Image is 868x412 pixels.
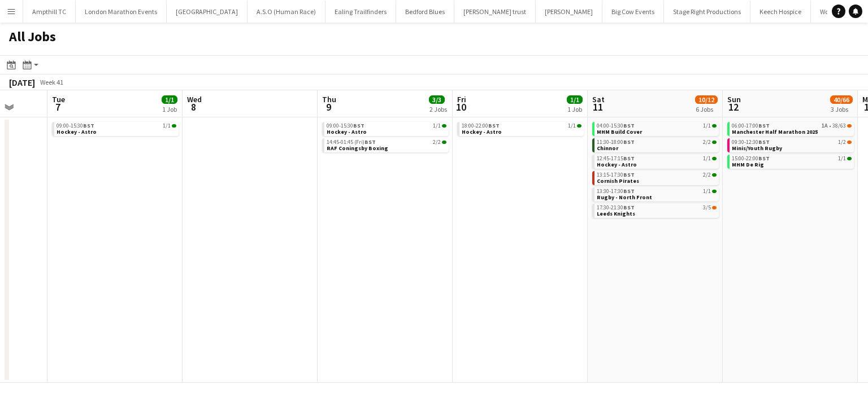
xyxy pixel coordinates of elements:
div: 6 Jobs [696,105,717,113]
button: Keech Hospice [750,1,811,23]
span: BST [623,187,635,195]
span: Cornish Pirates [597,177,639,185]
span: 13:15-17:30 [597,172,635,178]
div: 1 Job [567,105,582,113]
span: Sat [592,94,605,104]
span: 1/1 [703,189,711,194]
div: 13:30-17:30BST1/1Rugby - North Front [592,187,719,204]
a: 13:30-17:30BST1/1Rugby - North Front [597,187,717,200]
span: Leeds Knights [597,210,635,217]
button: [PERSON_NAME] [536,1,602,23]
span: Hockey - Astro [597,161,637,168]
span: 12 [726,100,741,113]
span: Hockey - Astro [327,128,367,135]
span: 11:30-18:00 [597,139,635,145]
span: Chinnor [597,144,618,152]
div: 2 Jobs [429,105,447,113]
span: 1/1 [838,156,846,161]
span: 2/2 [712,141,717,144]
span: 06:00-17:00 [732,123,770,129]
span: 10 [455,100,466,113]
span: 2/2 [712,173,717,177]
a: 12:45-17:15BST1/1Hockey - Astro [597,155,717,168]
span: BST [623,122,635,129]
button: Ealing Trailfinders [325,1,396,23]
span: 09:00-15:30 [57,123,94,129]
span: BST [758,138,770,146]
div: 15:00-22:00BST1/1MHM De Rig [727,155,854,171]
div: 09:00-15:30BST1/1Hockey - Astro [322,122,449,138]
a: 13:15-17:30BST2/2Cornish Pirates [597,171,717,184]
div: 1 Job [162,105,177,113]
span: 04:00-15:30 [597,123,635,129]
a: 17:30-21:30BST3/5Leeds Knights [597,204,717,217]
span: 1/1 [703,123,711,129]
div: 09:00-15:30BST1/1Hockey - Astro [52,122,179,138]
span: 2/2 [433,139,441,145]
span: 1/1 [577,124,581,128]
a: 15:00-22:00BST1/1MHM De Rig [732,155,852,168]
span: 1/1 [703,156,711,161]
span: BST [83,122,94,129]
span: 1/1 [172,124,176,128]
span: 1A [822,123,828,129]
a: 06:00-17:00BST1A•38/63Manchester Half Marathon 2025 [732,122,852,135]
button: Big Cow Events [602,1,664,23]
span: Wed [187,94,202,104]
span: BST [623,155,635,162]
span: 2/2 [442,141,446,144]
button: [GEOGRAPHIC_DATA] [167,1,248,23]
span: 1/1 [163,123,171,129]
span: 1/1 [712,124,717,128]
button: [PERSON_NAME] trust [454,1,536,23]
span: Week 41 [37,78,66,86]
span: 38/63 [847,124,852,128]
span: 1/1 [847,157,852,160]
div: 11:30-18:00BST2/2Chinnor [592,138,719,155]
span: BST [623,204,635,211]
span: 13:30-17:30 [597,189,635,194]
span: 09:30-12:30 [732,139,770,145]
a: 09:00-15:30BST1/1Hockey - Astro [57,122,176,135]
button: Bedford Blues [396,1,454,23]
span: Hockey - Astro [462,128,502,135]
span: 38/63 [832,123,846,129]
span: 7 [50,100,65,113]
span: 15:00-22:00 [732,156,770,161]
span: 3/5 [712,206,717,209]
a: 09:30-12:30BST1/2Minis/Youth Rugby [732,138,852,151]
div: 18:00-22:00BST1/1Hockey - Astro [457,122,584,138]
span: 1/2 [847,141,852,144]
span: 10/12 [695,95,718,104]
span: BST [758,122,770,129]
span: BST [623,171,635,178]
span: 11 [591,100,605,113]
span: 1/1 [568,123,576,129]
span: Manchester Half Marathon 2025 [732,128,818,135]
span: 17:30-21:30 [597,205,635,211]
span: 1/1 [712,190,717,193]
span: Thu [322,94,336,104]
span: 40/66 [830,95,853,104]
span: 1/1 [442,124,446,128]
span: BST [488,122,500,129]
span: BST [623,138,635,146]
a: 09:00-15:30BST1/1Hockey - Astro [327,122,446,135]
div: [DATE] [9,77,35,88]
a: 11:30-18:00BST2/2Chinnor [597,138,717,151]
button: A.S.O (Human Race) [248,1,325,23]
span: Fri [457,94,466,104]
span: 9 [320,100,336,113]
span: 2/2 [703,139,711,145]
span: Minis/Youth Rugby [732,144,782,152]
span: 1/1 [567,95,583,104]
span: MHM Build Cover [597,128,642,135]
div: 17:30-21:30BST3/5Leeds Knights [592,204,719,220]
div: 12:45-17:15BST1/1Hockey - Astro [592,155,719,171]
a: 14:45-01:45 (Fri)BST2/2RAF Coningsby Boxing [327,138,446,151]
span: 1/1 [712,157,717,160]
span: Sun [727,94,741,104]
span: BST [758,155,770,162]
span: BST [364,138,376,146]
span: Hockey - Astro [57,128,97,135]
